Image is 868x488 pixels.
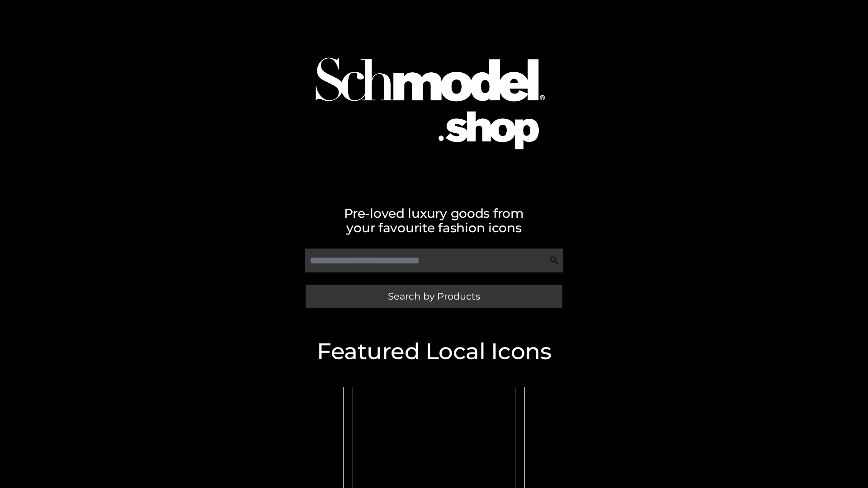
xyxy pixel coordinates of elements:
h2: Pre-loved luxury goods from your favourite fashion icons [176,206,692,235]
span: Search by Products [388,291,480,301]
img: Search Icon [550,256,559,265]
a: Search by Products [306,285,562,308]
h2: Featured Local Icons​ [176,340,692,363]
